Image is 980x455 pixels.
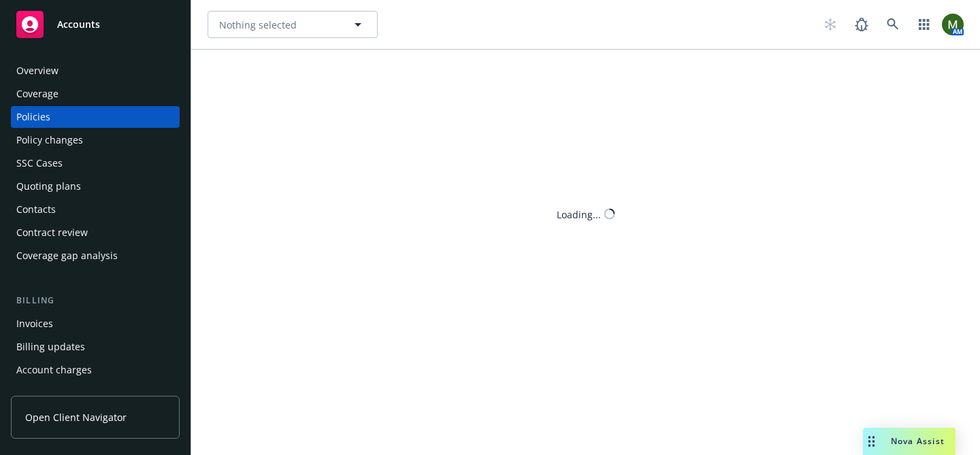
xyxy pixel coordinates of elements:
[879,11,906,38] a: Search
[16,199,56,220] div: Contacts
[911,11,938,38] a: Switch app
[16,129,83,151] div: Policy changes
[16,313,53,335] div: Invoices
[11,336,180,358] a: Billing updates
[11,222,180,243] a: Contract review
[25,410,127,424] span: Open Client Navigator
[16,83,59,105] div: Coverage
[16,382,96,404] div: Installment plans
[208,11,378,38] button: Nothing selected
[219,18,297,32] span: Nothing selected
[863,428,880,455] div: Drag to move
[11,106,180,128] a: Policies
[891,435,945,447] span: Nova Assist
[557,207,601,221] div: Loading...
[11,199,180,220] a: Contacts
[16,175,81,197] div: Quoting plans
[863,428,955,455] button: Nova Assist
[57,19,100,30] span: Accounts
[11,313,180,335] a: Invoices
[11,175,180,197] a: Quoting plans
[11,245,180,267] a: Coverage gap analysis
[11,60,180,82] a: Overview
[11,359,180,381] a: Account charges
[16,336,85,358] div: Billing updates
[11,5,180,44] a: Accounts
[848,11,875,38] a: Report a Bug
[16,359,92,381] div: Account charges
[16,106,50,128] div: Policies
[817,11,844,38] a: Start snowing
[11,129,180,151] a: Policy changes
[16,152,63,174] div: SSC Cases
[11,152,180,174] a: SSC Cases
[942,14,964,35] img: photo
[16,60,59,82] div: Overview
[11,294,180,307] div: Billing
[16,245,118,267] div: Coverage gap analysis
[11,382,180,404] a: Installment plans
[16,222,88,243] div: Contract review
[11,83,180,105] a: Coverage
